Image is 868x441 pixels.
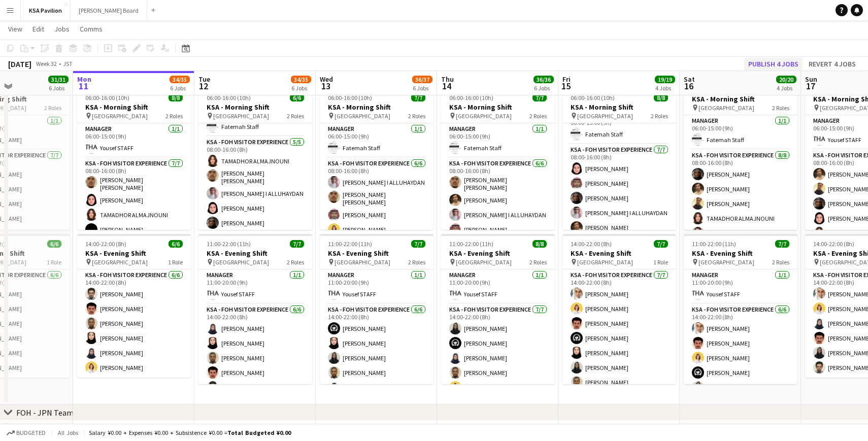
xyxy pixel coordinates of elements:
[198,234,312,384] app-job-card: 11:00-22:00 (11h)7/7KSA - Evening Shift [GEOGRAPHIC_DATA]2 RolesManager1/111:00-20:00 (9h)Yousef ...
[772,104,789,112] span: 2 Roles
[320,249,433,258] h3: KSA - Evening Shift
[47,240,61,248] span: 6/6
[411,240,425,248] span: 7/7
[168,258,183,266] span: 1 Role
[320,269,433,304] app-card-role: Manager1/111:00-20:00 (9h)Yousef STAFF
[320,103,433,112] h3: KSA - Morning Shift
[653,258,668,266] span: 1 Role
[655,76,675,83] span: 19/19
[561,80,571,92] span: 15
[198,249,312,258] h3: KSA - Evening Shift
[291,84,311,92] div: 6 Jobs
[529,258,547,266] span: 2 Roles
[213,112,269,120] span: [GEOGRAPHIC_DATA]
[44,104,61,112] span: 2 Roles
[571,240,612,248] span: 14:00-22:00 (8h)
[320,75,333,84] span: Wed
[207,240,251,248] span: 11:00-22:00 (11h)
[804,80,817,92] span: 17
[684,94,797,104] h3: KSA - Morning Shift
[775,240,789,248] span: 7/7
[77,269,191,378] app-card-role: KSA - FOH Visitor Experience6/614:00-22:00 (8h)[PERSON_NAME][PERSON_NAME][PERSON_NAME][PERSON_NAM...
[4,22,26,36] a: View
[50,22,74,36] a: Jobs
[227,429,291,436] span: Total Budgeted ¥0.00
[698,104,754,112] span: [GEOGRAPHIC_DATA]
[198,304,312,412] app-card-role: KSA - FOH Visitor Experience6/614:00-22:00 (8h)[PERSON_NAME][PERSON_NAME][PERSON_NAME][PERSON_NAM...
[32,24,44,33] span: Edit
[651,112,668,120] span: 2 Roles
[56,429,80,436] span: All jobs
[213,258,269,266] span: [GEOGRAPHIC_DATA]
[77,103,191,112] h3: KSA - Morning Shift
[441,304,555,427] app-card-role: KSA - FOH Visitor Experience7/714:00-22:00 (8h)[PERSON_NAME][PERSON_NAME][PERSON_NAME][PERSON_NAM...
[198,137,312,233] app-card-role: KSA - FOH Visitor Experience5/508:00-16:00 (8h)TAMADHOR ALMAJNOUNI[PERSON_NAME] [PERSON_NAME][PER...
[684,249,797,258] h3: KSA - Evening Shift
[76,22,107,36] a: Comms
[48,76,69,83] span: 31/31
[16,429,46,436] span: Budgeted
[441,249,555,258] h3: KSA - Evening Shift
[77,75,91,84] span: Mon
[441,80,555,230] app-job-card: Updated06:00-16:00 (10h)7/7KSA - Morning Shift [GEOGRAPHIC_DATA]2 RolesManager1/106:00-15:00 (9h)...
[562,144,676,270] app-card-role: KSA - FOH Visitor Experience7/708:00-16:00 (8h)[PERSON_NAME][PERSON_NAME][PERSON_NAME][PERSON_NAM...
[77,158,191,284] app-card-role: KSA - FOH Visitor Experience7/708:00-16:00 (8h)[PERSON_NAME] [PERSON_NAME][PERSON_NAME]TAMADHOR A...
[772,258,789,266] span: 2 Roles
[529,112,547,120] span: 2 Roles
[287,258,304,266] span: 2 Roles
[207,94,251,101] span: 06:00-16:00 (10h)
[77,80,191,230] app-job-card: In progress06:00-16:00 (10h)8/8KSA - Morning Shift [GEOGRAPHIC_DATA]2 RolesManager1/106:00-15:00 ...
[441,158,555,269] app-card-role: KSA - FOH Visitor Experience6/608:00-16:00 (8h)[PERSON_NAME] [PERSON_NAME][PERSON_NAME][PERSON_NA...
[320,234,433,384] div: 11:00-22:00 (11h)7/7KSA - Evening Shift [GEOGRAPHIC_DATA]2 RolesManager1/111:00-20:00 (9h)Yousef ...
[698,258,754,266] span: [GEOGRAPHIC_DATA]
[170,76,190,83] span: 34/35
[80,24,103,33] span: Comms
[77,123,191,158] app-card-role: Manager1/106:00-15:00 (9h)Yousef STAFF
[291,76,311,83] span: 34/35
[533,76,554,83] span: 36/36
[89,429,291,436] div: Salary ¥0.00 + Expenses ¥0.00 + Subsistence ¥0.00 =
[320,80,433,230] app-job-card: Updated06:00-16:00 (10h)7/7KSA - Morning Shift [GEOGRAPHIC_DATA]2 RolesManager1/106:00-15:00 (9h)...
[198,75,210,84] span: Tue
[776,76,796,83] span: 20/20
[562,80,676,230] app-job-card: Updated06:00-16:00 (10h)8/8KSA - Morning Shift [GEOGRAPHIC_DATA]2 RolesLEAD ATTENDANT1/106:00-15:...
[320,304,433,412] app-card-role: KSA - FOH Visitor Experience6/614:00-22:00 (8h)[PERSON_NAME][PERSON_NAME][PERSON_NAME][PERSON_NAM...
[169,94,183,101] span: 8/8
[76,80,91,92] span: 11
[328,94,372,101] span: 06:00-16:00 (10h)
[441,269,555,304] app-card-role: Manager1/111:00-20:00 (9h)Yousef STAFF
[318,80,333,92] span: 13
[85,94,129,101] span: 06:00-16:00 (10h)
[71,1,147,20] button: [PERSON_NAME] Board
[655,84,675,92] div: 4 Jobs
[654,94,668,101] span: 8/8
[562,234,676,384] app-job-card: 14:00-22:00 (8h)7/7KSA - Evening Shift [GEOGRAPHIC_DATA]1 RoleKSA - FOH Visitor Experience7/714:0...
[684,115,797,150] app-card-role: Manager1/106:00-15:00 (9h)Fatemah Staff
[805,57,860,71] button: Revert 4 jobs
[320,158,433,269] app-card-role: KSA - FOH Visitor Experience6/608:00-16:00 (8h)[PERSON_NAME] I ALLUHAYDAN[PERSON_NAME] [PERSON_NA...
[411,94,425,101] span: 7/7
[77,249,191,258] h3: KSA - Evening Shift
[456,258,512,266] span: [GEOGRAPHIC_DATA]
[577,258,633,266] span: [GEOGRAPHIC_DATA]
[287,112,304,120] span: 2 Roles
[449,94,493,101] span: 06:00-16:00 (10h)
[408,258,425,266] span: 2 Roles
[290,94,304,101] span: 6/6
[449,240,493,248] span: 11:00-22:00 (11h)
[413,84,432,92] div: 6 Jobs
[577,112,633,120] span: [GEOGRAPHIC_DATA]
[684,80,797,230] app-job-card: 06:00-16:00 (10h)9/9KSA - Morning Shift [GEOGRAPHIC_DATA]2 RolesManager1/106:00-15:00 (9h)Fatemah...
[16,408,74,418] div: FOH - JPN Team
[28,22,48,36] a: Edit
[684,304,797,412] app-card-role: KSA - FOH Visitor Experience6/614:00-22:00 (8h)[PERSON_NAME][PERSON_NAME][PERSON_NAME][PERSON_NAM...
[562,269,676,392] app-card-role: KSA - FOH Visitor Experience7/714:00-22:00 (8h)[PERSON_NAME][PERSON_NAME][PERSON_NAME][PERSON_NAM...
[684,269,797,304] app-card-role: Manager1/111:00-20:00 (9h)Yousef STAFF
[562,110,676,144] app-card-role: LEAD ATTENDANT1/106:00-15:00 (9h)Fatemah Staff
[532,240,547,248] span: 8/8
[440,80,454,92] span: 14
[49,84,68,92] div: 6 Jobs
